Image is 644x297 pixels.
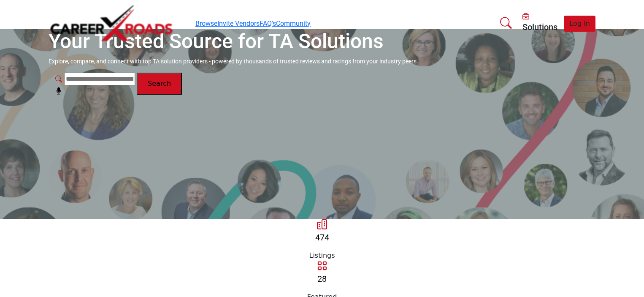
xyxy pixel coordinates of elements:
[317,274,327,284] a: 28
[317,263,327,271] a: Go to Featured
[49,57,595,66] p: Explore, compare, and connect with top TA solution providers - powered by thousands of trusted re...
[569,19,590,27] span: Log In
[564,16,595,32] button: Log In
[195,19,217,27] a: Browse
[491,11,517,33] a: Search
[315,232,329,243] a: 474
[148,79,171,87] span: Search
[522,22,557,32] h5: Solutions
[260,19,276,27] a: FAQ's
[276,19,311,27] a: Community
[49,251,595,261] div: Listings
[522,12,557,32] div: Solutions
[217,19,260,27] a: Invite Vendors
[49,3,175,44] img: Site Logo
[137,73,182,95] button: Search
